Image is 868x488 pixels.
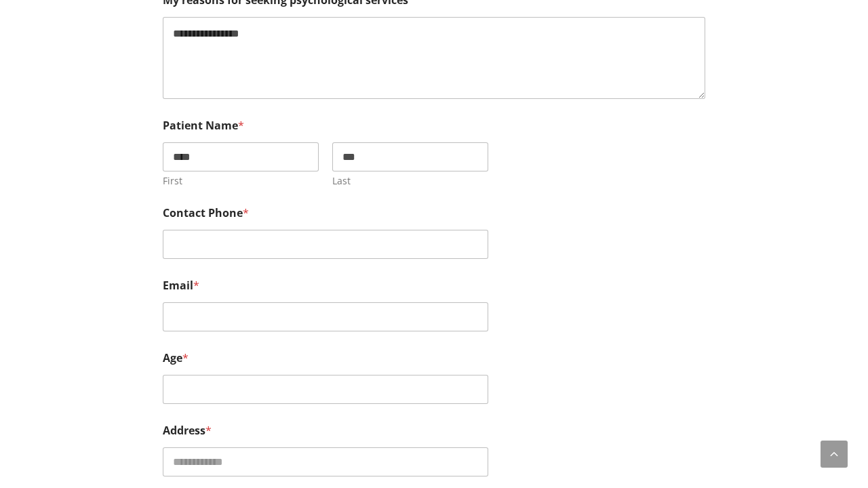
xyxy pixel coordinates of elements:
label: Last [332,175,488,186]
label: Contact Phone [163,207,705,220]
legend: Patient Name [163,119,244,132]
label: Email [163,279,705,292]
label: First [163,175,319,186]
label: Age [163,352,705,365]
a: Scroll back to top [821,441,848,468]
label: Address [163,424,705,437]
